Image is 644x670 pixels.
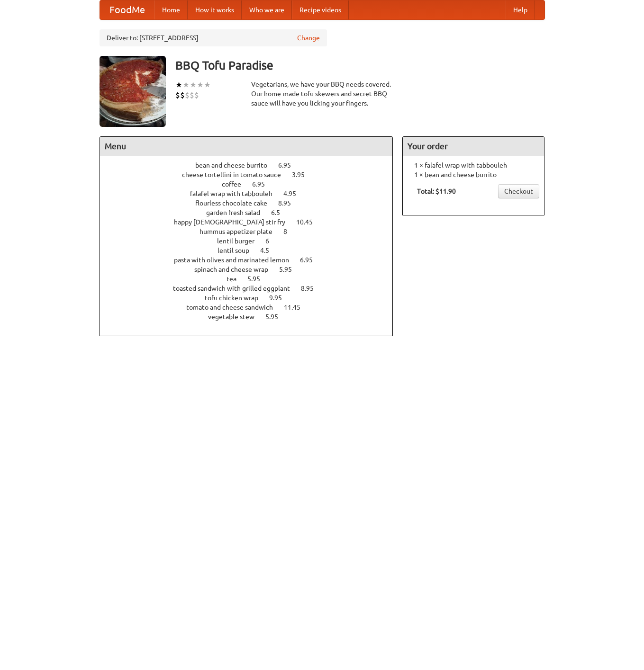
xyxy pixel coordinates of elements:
[206,209,270,216] span: garden fresh salad
[185,90,190,100] li: $
[195,161,308,169] a: bean and cheese burrito 6.95
[206,209,298,216] a: garden fresh salad 6.5
[278,199,300,207] span: 8.95
[205,294,299,302] a: tofu chicken wrap 9.95
[296,218,322,226] span: 10.45
[205,294,268,302] span: tofu chicken wrap
[247,275,270,283] span: 5.95
[301,285,323,292] span: 8.95
[252,180,274,188] span: 6.95
[174,256,330,264] a: pasta with olives and marinated lemon 6.95
[284,304,310,311] span: 11.45
[194,266,309,273] a: spinach and cheese wrap 5.95
[100,56,166,127] img: angular.jpg
[260,247,279,254] span: 4.5
[182,171,290,179] span: cheese tortellini in tomato sauce
[194,266,278,273] span: spinach and cheese wrap
[227,275,278,283] a: tea 5.95
[174,218,295,226] span: happy [DEMOGRAPHIC_DATA] stir fry
[218,247,287,254] a: lentil soup 4.5
[208,313,264,321] span: vegetable stew
[195,199,308,207] a: flourless chocolate cake 8.95
[182,171,322,179] a: cheese tortellini in tomato sauce 3.95
[180,90,185,100] li: $
[186,304,318,311] a: tomato and cheese sandwich 11.45
[297,33,320,43] a: Change
[197,80,204,90] li: ★
[100,0,154,19] a: FoodMe
[218,247,259,254] span: lentil soup
[208,313,296,321] a: vegetable stew 5.95
[403,137,544,156] h4: Your order
[175,80,182,90] li: ★
[200,228,282,235] span: hummus appetizer plate
[292,0,349,19] a: Recipe videos
[195,199,277,207] span: flourless chocolate cake
[100,137,393,156] h4: Menu
[195,161,277,169] span: bean and cheese burrito
[175,56,545,75] h3: BBQ Tofu Paradise
[271,209,290,216] span: 6.5
[251,80,393,108] div: Vegetarians, we have your BBQ needs covered. Our home-made tofu skewers and secret BBQ sauce will...
[182,80,190,90] li: ★
[190,190,282,197] span: falafel wrap with tabbouleh
[269,294,291,302] span: 9.95
[186,304,282,311] span: tomato and cheese sandwich
[417,188,456,195] b: Total: $11.90
[265,313,288,321] span: 5.95
[222,180,251,188] span: coffee
[300,256,322,264] span: 6.95
[217,237,264,245] span: lentil burger
[283,228,297,235] span: 8
[174,218,330,226] a: happy [DEMOGRAPHIC_DATA] stir fry 10.45
[506,0,535,19] a: Help
[408,170,539,179] li: 1 × bean and cheese burrito
[190,80,197,90] li: ★
[173,285,331,292] a: toasted sandwich with grilled eggplant 8.95
[100,29,327,46] div: Deliver to: [STREET_ADDRESS]
[188,0,242,19] a: How it works
[200,228,305,235] a: hummus appetizer plate 8
[194,90,199,100] li: $
[498,184,539,198] a: Checkout
[222,180,282,188] a: coffee 6.95
[190,90,194,100] li: $
[279,266,301,273] span: 5.95
[173,285,299,292] span: toasted sandwich with grilled eggplant
[217,237,287,245] a: lentil burger 6
[174,256,299,264] span: pasta with olives and marinated lemon
[242,0,292,19] a: Who we are
[190,190,314,197] a: falafel wrap with tabbouleh 4.95
[175,90,180,100] li: $
[283,190,306,197] span: 4.95
[278,161,300,169] span: 6.95
[204,80,211,90] li: ★
[265,237,279,245] span: 6
[292,171,314,179] span: 3.95
[227,275,246,283] span: tea
[154,0,188,19] a: Home
[408,161,539,170] li: 1 × falafel wrap with tabbouleh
